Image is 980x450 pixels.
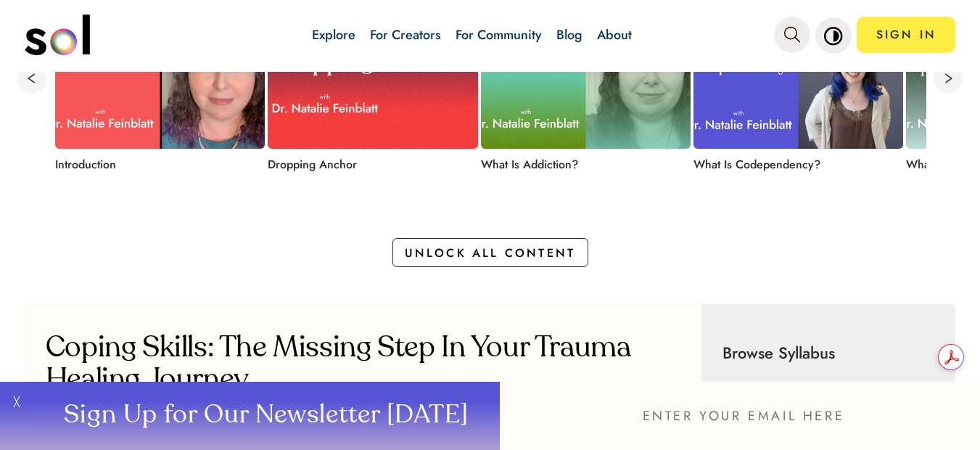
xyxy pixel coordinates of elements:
p: What Is Codependency? [693,156,889,173]
p: Dropping Anchor [268,156,464,173]
a: SIGN IN [857,17,955,53]
nav: main navigation [25,9,955,60]
p: Browse Syllabus [722,341,943,364]
a: Explore [312,25,355,44]
p: What Is Addiction? [481,156,677,173]
p: Introduction [55,156,251,173]
img: 834.png [268,15,477,149]
button: UNLOCK ALL CONTENT [392,238,588,267]
a: About [597,25,632,44]
a: For Creators [370,25,441,44]
img: 518.png [481,15,691,149]
a: For Community [456,25,542,44]
a: Blog [556,25,582,44]
input: ENTER YOUR EMAIL HERE [500,382,980,450]
img: logo [25,15,90,55]
img: 538.png [693,15,903,149]
div: Coping Skills: The Missing Step In Your Trauma Healing Journey [46,332,689,396]
button: Sign Up for Our Newsletter [DATE] [29,382,500,450]
img: 514.png [55,15,265,149]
